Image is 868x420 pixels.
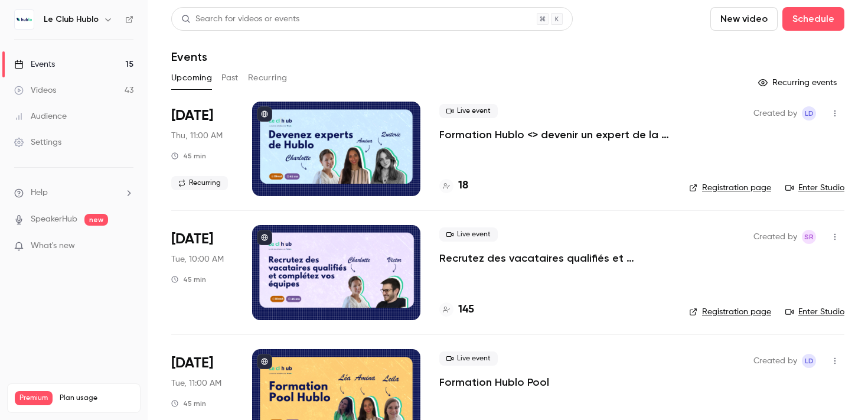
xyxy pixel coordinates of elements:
[14,84,56,96] div: Videos
[802,106,816,121] span: Leila Domec
[171,106,213,125] span: [DATE]
[171,130,223,142] span: Thu, 11:00 AM
[782,7,844,31] button: Schedule
[804,230,814,244] span: SR
[171,151,206,161] div: 45 min
[119,241,133,252] iframe: Noticeable Trigger
[44,14,99,25] h6: Le Club Hublo
[31,187,48,199] span: Help
[171,102,233,196] div: Sep 4 Thu, 11:00 AM (Europe/Paris)
[439,104,498,118] span: Live event
[171,230,213,249] span: [DATE]
[439,375,549,389] a: Formation Hublo Pool
[689,182,771,194] a: Registration page
[439,351,498,366] span: Live event
[221,69,239,87] button: Past
[805,106,814,121] span: LD
[753,354,797,368] span: Created by
[248,69,288,87] button: Recurring
[31,213,77,226] a: SpeakerHub
[171,176,228,190] span: Recurring
[439,178,468,194] a: 18
[171,399,206,408] div: 45 min
[14,136,61,148] div: Settings
[171,354,213,373] span: [DATE]
[689,306,771,318] a: Registration page
[14,58,55,70] div: Events
[14,110,67,122] div: Audience
[171,275,206,284] div: 45 min
[785,182,844,194] a: Enter Studio
[15,10,34,29] img: Le Club Hublo
[805,354,814,368] span: LD
[439,302,474,318] a: 145
[753,106,797,121] span: Created by
[753,230,797,244] span: Created by
[439,227,498,242] span: Live event
[181,13,299,25] div: Search for videos or events
[458,178,468,194] h4: 18
[84,214,108,226] span: new
[171,377,221,389] span: Tue, 11:00 AM
[785,306,844,318] a: Enter Studio
[439,128,670,142] a: Formation Hublo <> devenir un expert de la plateforme !
[171,253,224,265] span: Tue, 10:00 AM
[15,391,53,405] span: Premium
[14,187,133,199] li: help-dropdown-opener
[171,225,233,320] div: Sep 9 Tue, 10:00 AM (Europe/Paris)
[802,354,816,368] span: Leila Domec
[60,393,133,403] span: Plan usage
[31,240,75,252] span: What's new
[753,73,844,92] button: Recurring events
[710,7,778,31] button: New video
[439,251,670,265] a: Recrutez des vacataires qualifiés et complétez vos équipes
[458,302,474,318] h4: 145
[802,230,816,244] span: Salomé Renaud
[171,50,207,64] h1: Events
[171,69,212,87] button: Upcoming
